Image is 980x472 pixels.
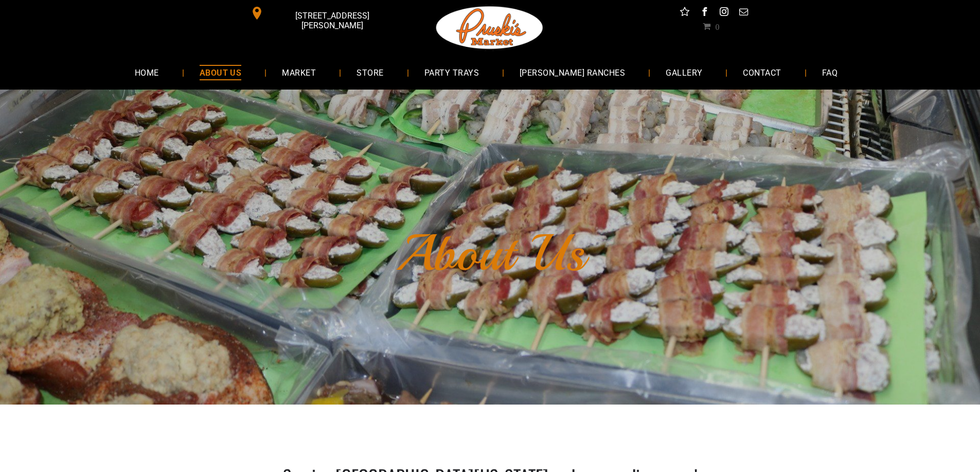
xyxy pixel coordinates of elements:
[119,59,174,86] a: HOME
[737,5,750,21] a: email
[266,59,331,86] a: MARKET
[678,5,691,21] a: Social network
[717,5,730,21] a: instagram
[243,5,401,21] a: [STREET_ADDRESS][PERSON_NAME]
[184,59,257,86] a: ABOUT US
[650,59,718,86] a: GALLERY
[504,59,640,86] a: [PERSON_NAME] RANCHES
[727,59,796,86] a: CONTACT
[341,59,399,86] a: STORE
[807,59,853,86] a: FAQ
[409,59,494,86] a: PARTY TRAYS
[715,22,719,30] span: 0
[265,6,398,36] span: [STREET_ADDRESS][PERSON_NAME]
[396,221,585,285] font: About Us
[698,5,711,21] a: facebook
